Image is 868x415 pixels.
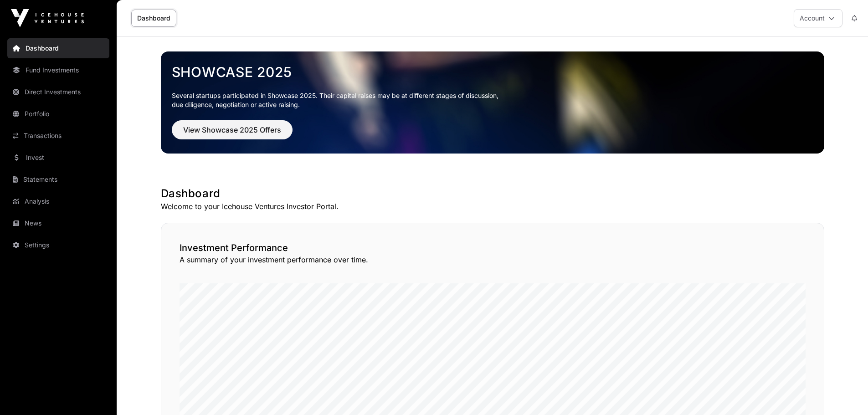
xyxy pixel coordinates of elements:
p: A summary of your investment performance over time. [180,254,806,265]
a: Invest [7,148,109,168]
iframe: Chat Widget [822,371,868,415]
h2: Investment Performance [180,241,806,254]
a: Statements [7,169,109,190]
p: Welcome to your Icehouse Ventures Investor Portal. [161,201,824,212]
a: Transactions [7,126,109,146]
a: Settings [7,235,109,255]
a: Analysis [7,191,109,211]
p: Several startups participated in Showcase 2025. Their capital raises may be at different stages o... [172,91,813,109]
a: Dashboard [131,10,176,27]
img: Icehouse Ventures Logo [11,9,84,27]
a: Portfolio [7,104,109,124]
button: View Showcase 2025 Offers [172,120,293,139]
a: Fund Investments [7,60,109,80]
a: News [7,213,109,233]
img: Showcase 2025 [161,51,824,154]
a: Direct Investments [7,82,109,102]
a: Dashboard [7,38,109,58]
a: View Showcase 2025 Offers [172,129,293,138]
h1: Dashboard [161,186,824,201]
span: View Showcase 2025 Offers [183,124,281,135]
a: Showcase 2025 [172,64,813,80]
button: Account [794,9,842,27]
